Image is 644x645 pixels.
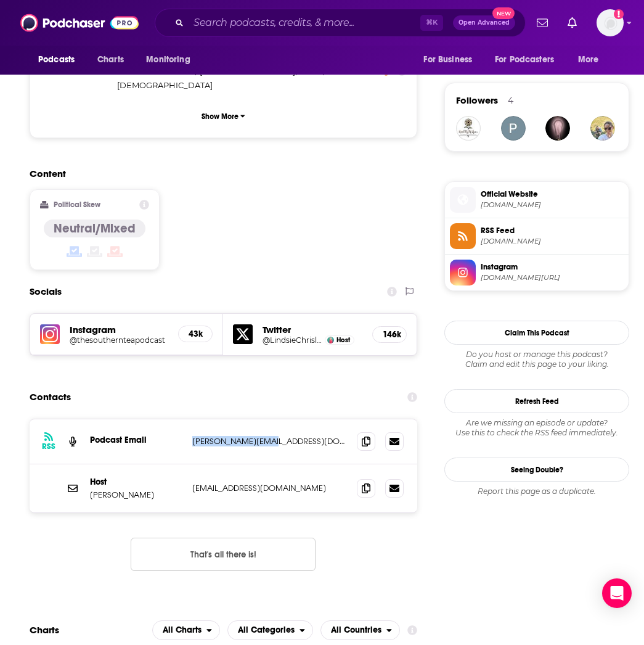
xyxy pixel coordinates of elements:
[444,487,629,496] div: Report this page as a duplicate.
[456,94,498,106] span: Followers
[263,335,322,345] a: @LindsieChrisley
[40,105,407,128] button: Show More
[501,116,526,141] img: pamelauing66
[146,51,190,68] span: Monitoring
[40,67,112,75] h3: Ethnicities
[238,626,295,635] span: All Categories
[117,66,195,76] span: White / Caucasian
[90,490,182,500] p: [PERSON_NAME]
[444,350,629,359] span: Do you host or manage this podcast?
[444,418,629,438] div: Are we missing an episode or update? Use this to check the RSS feed immediately.
[453,15,515,30] button: Open AdvancedNew
[117,80,213,90] span: [DEMOGRAPHIC_DATA]
[495,51,554,68] span: For Podcasters
[38,51,75,68] span: Podcasts
[569,48,614,72] button: open menu
[263,324,362,335] h5: Twitter
[327,337,334,343] img: Lindsie Chrisley
[97,51,124,68] span: Charts
[30,48,91,72] button: open menu
[320,620,400,640] h2: Countries
[227,620,313,640] h2: Categories
[70,324,168,335] h5: Instagram
[131,538,316,571] button: Nothing here.
[481,225,624,236] span: RSS Feed
[545,116,570,141] img: Love_Jessica
[189,13,420,33] input: Search podcasts, credits, & more...
[54,200,100,209] h2: Political Skew
[481,237,624,246] span: rss.art19.com
[508,95,513,106] div: 4
[227,620,313,640] button: open menu
[152,620,220,640] h2: Platforms
[20,11,139,35] img: Podchaser - Follow, Share and Rate Podcasts
[202,112,238,121] p: Show More
[152,620,220,640] button: open menu
[563,12,582,33] a: Show notifications dropdown
[444,458,629,482] a: Seeing Double?
[487,48,572,72] button: open menu
[192,483,347,493] p: [EMAIL_ADDRESS][DOMAIN_NAME]
[90,477,182,487] p: Host
[532,12,553,33] a: Show notifications dropdown
[602,578,632,608] div: Open Intercom Messenger
[450,187,624,213] a: Official Website[DOMAIN_NAME]
[423,51,472,68] span: For Business
[459,20,510,26] span: Open Advanced
[456,116,481,141] img: RealRightMom
[597,9,624,36] img: User Profile
[42,442,55,451] h3: RSS
[578,51,599,68] span: More
[450,260,624,286] a: Instagram[DOMAIN_NAME][URL]
[70,335,168,345] a: @thesouthernteapodcast
[597,9,624,36] span: Logged in as sarahhallprinc
[492,7,515,19] span: New
[444,321,629,345] button: Claim This Podcast
[383,329,396,340] h5: 146k
[155,9,526,37] div: Search podcasts, credits, & more...
[481,200,624,210] span: art19.com
[320,620,400,640] button: open menu
[189,329,202,339] h5: 43k
[30,624,59,636] h2: Charts
[590,116,615,141] img: ceceliacordray41
[614,9,624,19] svg: Add a profile image
[90,435,182,445] p: Podcast Email
[30,168,407,179] h2: Content
[300,66,322,76] span: Asian
[192,436,347,446] p: [PERSON_NAME][EMAIL_ADDRESS][DOMAIN_NAME]
[336,336,350,344] span: Host
[331,626,381,635] span: All Countries
[444,350,629,369] div: Claim and edit this page to your liking.
[444,389,629,413] button: Refresh Feed
[450,223,624,249] a: RSS Feed[DOMAIN_NAME]
[597,9,624,36] button: Show profile menu
[30,385,71,409] h2: Contacts
[481,189,624,200] span: Official Website
[30,280,62,303] h2: Socials
[137,48,206,72] button: open menu
[481,273,624,282] span: instagram.com/thesouthernteapodcast
[163,626,202,635] span: All Charts
[54,221,136,236] h4: Neutral/Mixed
[481,261,624,273] span: Instagram
[200,66,295,76] span: [DEMOGRAPHIC_DATA]
[40,324,60,344] img: iconImage
[89,48,131,72] a: Charts
[420,15,443,31] span: ⌘ K
[415,48,487,72] button: open menu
